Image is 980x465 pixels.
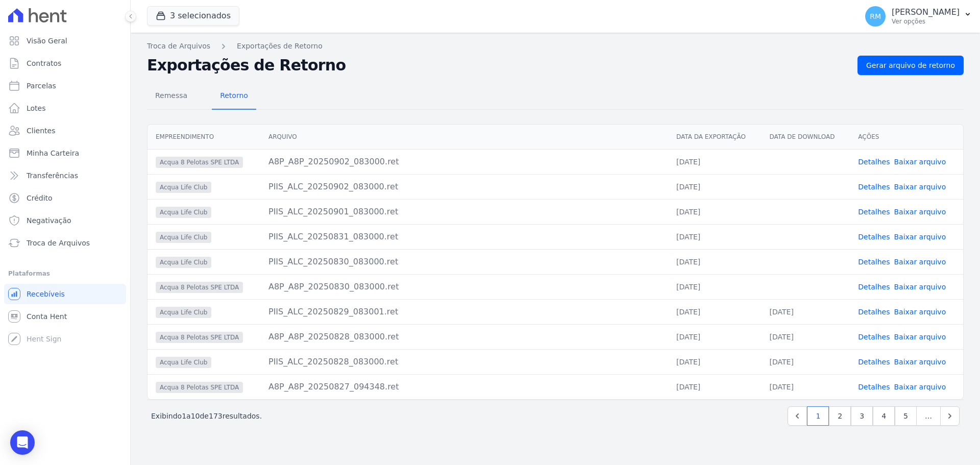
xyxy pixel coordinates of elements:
td: [DATE] [668,274,762,299]
a: Detalhes [858,383,890,391]
a: Remessa [147,83,195,110]
th: Ações [850,125,963,150]
a: Detalhes [858,283,890,291]
td: [DATE] [668,299,762,324]
nav: Breadcrumb [147,41,964,52]
a: Detalhes [858,208,890,216]
td: [DATE] [668,174,762,199]
a: Retorno [212,83,256,110]
a: Troca de Arquivos [4,233,126,253]
span: Crédito [27,193,53,203]
th: Data de Download [762,125,850,150]
td: [DATE] [762,374,850,399]
p: [PERSON_NAME] [892,7,960,17]
a: Negativação [4,210,126,231]
span: Visão Geral [27,36,67,46]
span: Acqua Life Club [156,307,211,318]
span: Gerar arquivo de retorno [866,60,955,70]
div: A8P_A8P_20250902_083000.ret [268,156,660,168]
a: Clientes [4,120,126,141]
a: Parcelas [4,76,126,96]
span: Recebíveis [27,289,65,299]
span: Acqua Life Club [156,257,211,268]
a: 2 [829,406,851,426]
a: Recebíveis [4,284,126,304]
span: Acqua Life Club [156,357,211,368]
a: Gerar arquivo de retorno [857,56,964,75]
span: Transferências [27,170,78,181]
a: Baixar arquivo [894,158,946,166]
a: Crédito [4,188,126,208]
span: 1 [182,412,186,420]
td: [DATE] [762,349,850,374]
a: Baixar arquivo [894,283,946,291]
a: Lotes [4,98,126,118]
h2: Exportações de Retorno [147,56,849,75]
div: PIIS_ALC_20250901_083000.ret [268,206,660,218]
span: Negativação [27,215,71,226]
a: Detalhes [858,308,890,316]
td: [DATE] [668,349,762,374]
span: Acqua 8 Pelotas SPE LTDA [156,157,243,168]
p: Exibindo a de resultados. [151,411,262,421]
a: Baixar arquivo [894,233,946,241]
td: [DATE] [668,324,762,349]
td: [DATE] [668,374,762,399]
span: Acqua Life Club [156,232,211,243]
p: Ver opções [892,17,960,26]
a: 5 [895,406,917,426]
a: Previous [788,406,807,426]
a: Visão Geral [4,31,126,51]
a: Next [940,406,960,426]
span: Clientes [27,126,55,136]
span: Acqua 8 Pelotas SPE LTDA [156,332,243,343]
td: [DATE] [762,299,850,324]
a: Baixar arquivo [894,183,946,191]
span: Acqua Life Club [156,182,211,193]
th: Empreendimento [148,125,260,150]
div: PIIS_ALC_20250902_083000.ret [268,181,660,193]
th: Arquivo [260,125,668,150]
div: PIIS_ALC_20250829_083001.ret [268,306,660,318]
a: Detalhes [858,233,890,241]
span: Parcelas [27,81,56,91]
a: Minha Carteira [4,143,126,163]
span: … [916,406,941,426]
a: 3 [851,406,873,426]
span: Remessa [149,85,193,106]
span: Troca de Arquivos [27,238,90,248]
span: Lotes [27,103,46,113]
div: Plataformas [8,267,122,280]
a: Conta Hent [4,306,126,327]
a: Detalhes [858,358,890,366]
span: Conta Hent [27,311,67,322]
a: Detalhes [858,333,890,341]
span: Acqua 8 Pelotas SPE LTDA [156,382,243,393]
a: Exportações de Retorno [237,41,323,52]
span: Contratos [27,58,61,68]
a: Baixar arquivo [894,383,946,391]
span: Retorno [214,85,254,106]
div: PIIS_ALC_20250830_083000.ret [268,256,660,268]
a: Detalhes [858,258,890,266]
td: [DATE] [668,224,762,249]
div: A8P_A8P_20250830_083000.ret [268,281,660,293]
a: Baixar arquivo [894,258,946,266]
a: 1 [807,406,829,426]
td: [DATE] [668,249,762,274]
nav: Tab selector [147,83,256,110]
span: Acqua 8 Pelotas SPE LTDA [156,282,243,293]
button: 3 selecionados [147,6,239,26]
div: PIIS_ALC_20250831_083000.ret [268,231,660,243]
a: Detalhes [858,183,890,191]
a: Troca de Arquivos [147,41,210,52]
div: PIIS_ALC_20250828_083000.ret [268,356,660,368]
span: 10 [191,412,200,420]
a: Baixar arquivo [894,333,946,341]
span: Minha Carteira [27,148,79,158]
div: A8P_A8P_20250827_094348.ret [268,381,660,393]
a: Contratos [4,53,126,74]
div: A8P_A8P_20250828_083000.ret [268,331,660,343]
a: 4 [873,406,895,426]
a: Baixar arquivo [894,208,946,216]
